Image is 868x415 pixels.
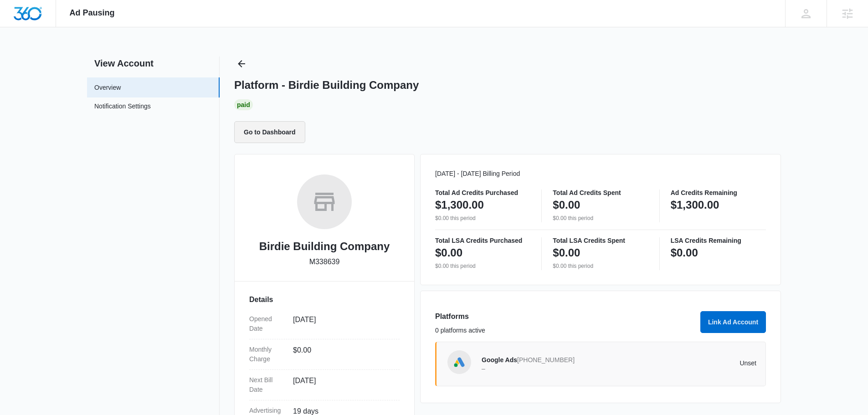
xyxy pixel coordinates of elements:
p: $0.00 this period [435,214,530,222]
p: Unset [619,360,757,366]
h2: Birdie Building Company [259,238,390,255]
p: – [482,365,619,372]
button: Link Ad Account [700,311,766,333]
button: Back [234,56,249,71]
a: Notification Settings [94,102,151,113]
a: Google AdsGoogle Ads[PHONE_NUMBER]–Unset [435,342,766,386]
div: Monthly Charge$0.00 [249,339,400,370]
dd: $0.00 [293,345,392,364]
p: $0.00 this period [553,214,648,222]
a: Go to Dashboard [234,128,311,136]
p: LSA Credits Remaining [671,237,766,244]
span: [PHONE_NUMBER] [517,356,575,364]
p: 0 platforms active [435,326,695,335]
p: Total Ad Credits Spent [553,190,648,196]
p: $0.00 [435,246,462,260]
p: $0.00 this period [435,262,530,270]
img: Google Ads [452,355,466,369]
h2: View Account [87,56,220,70]
div: Next Bill Date[DATE] [249,370,400,400]
dt: Next Bill Date [249,375,286,395]
dt: Monthly Charge [249,345,286,364]
p: $0.00 [671,246,698,260]
p: $1,300.00 [435,198,484,212]
p: [DATE] - [DATE] Billing Period [435,169,766,179]
h3: Platforms [435,311,695,322]
dd: [DATE] [293,375,392,395]
p: $0.00 this period [553,262,648,270]
p: Ad Credits Remaining [671,190,766,196]
p: Total LSA Credits Spent [553,237,648,244]
p: M338639 [309,256,340,267]
button: Go to Dashboard [234,121,305,143]
p: Total Ad Credits Purchased [435,190,530,196]
dd: [DATE] [293,314,392,333]
h1: Platform - Birdie Building Company [234,78,419,92]
p: Total LSA Credits Purchased [435,237,530,244]
div: Paid [234,99,253,110]
h3: Details [249,294,400,305]
span: Ad Pausing [70,8,115,18]
p: $0.00 [553,198,580,212]
span: Google Ads [482,356,517,364]
p: $1,300.00 [671,198,719,212]
dt: Opened Date [249,314,286,333]
p: $0.00 [553,246,580,260]
a: Overview [94,83,121,92]
div: Opened Date[DATE] [249,309,400,339]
